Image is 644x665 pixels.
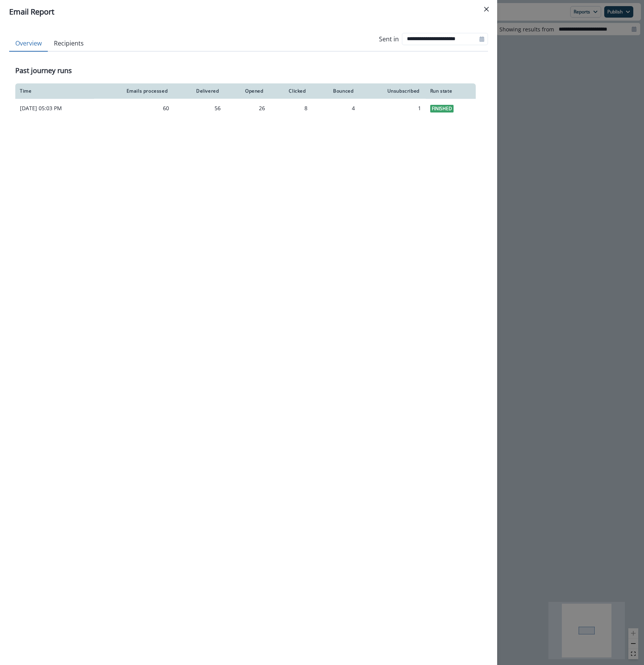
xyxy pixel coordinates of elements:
p: [DATE] 05:03 PM [20,104,89,112]
p: Sent in [379,34,399,44]
div: 4 [317,104,355,112]
button: Recipients [48,36,90,52]
div: Opened [230,88,265,94]
div: 60 [99,104,169,112]
div: Delivered [178,88,220,94]
button: Overview [9,36,48,52]
div: Email Report [9,6,488,18]
div: 26 [230,104,265,112]
div: Clicked [274,88,307,94]
div: Time [20,88,89,94]
button: Close [480,3,493,15]
div: Run state [430,88,471,94]
div: 8 [274,104,307,112]
div: 1 [364,104,421,112]
div: 56 [178,104,220,112]
span: Finished [430,105,454,112]
div: Emails processed [99,88,169,94]
div: Unsubscribed [364,88,421,94]
p: Past journey runs [15,65,72,76]
div: Bounced [317,88,355,94]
